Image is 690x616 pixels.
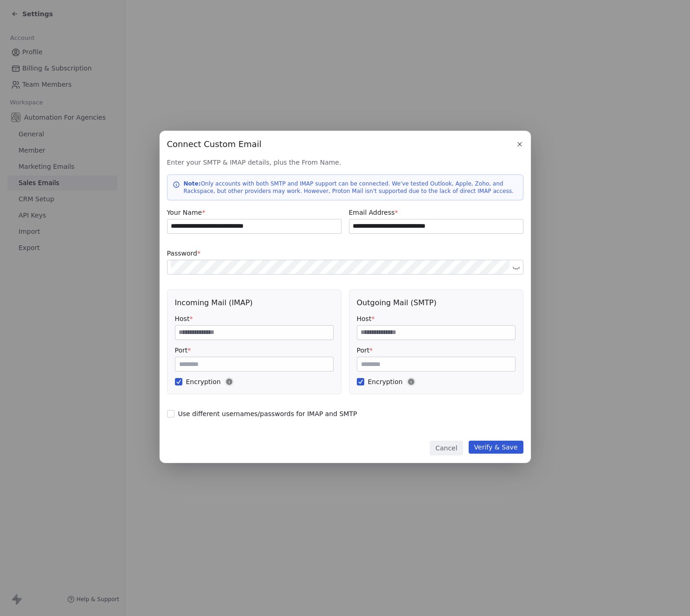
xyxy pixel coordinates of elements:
label: Email Address [349,208,523,217]
label: Your Name [167,208,342,217]
span: Encryption [357,377,516,386]
p: Only accounts with both SMTP and IMAP support can be connected. We've tested Outlook, Apple, Zoho... [184,180,518,195]
iframe: To enrich screen reader interactions, please activate Accessibility in Grammarly extension settings [658,584,681,607]
div: Incoming Mail (IMAP) [175,297,334,308]
strong: Note: [184,180,201,187]
button: Use different usernames/passwords for IMAP and SMTP [167,409,174,418]
button: Encryption [357,377,364,386]
span: Connect Custom Email [167,138,262,150]
span: Encryption [175,377,334,386]
label: Password [167,249,523,258]
div: Outgoing Mail (SMTP) [357,297,516,308]
button: Cancel [430,441,463,456]
span: Use different usernames/passwords for IMAP and SMTP [167,409,523,418]
label: Host [357,314,516,323]
span: Enter your SMTP & IMAP details, plus the From Name. [167,158,523,167]
button: Encryption [175,377,182,386]
label: Host [175,314,334,323]
label: Port [357,346,516,355]
label: Port [175,346,334,355]
button: Verify & Save [469,441,523,454]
